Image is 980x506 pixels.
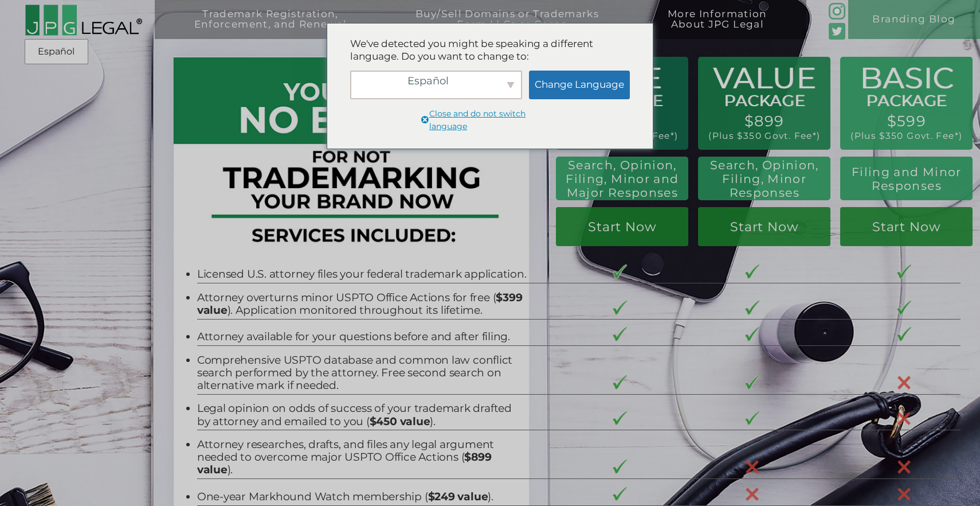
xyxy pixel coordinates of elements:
li: Comprehensive USPTO database and common law conflict search performed by the attorney. Free secon... [197,354,527,392]
img: checkmark-border-3.png [897,264,912,279]
span: Close and do not switch language [420,114,429,129]
div: We've detected you might be speaking a different language. Do you want to change to: [350,38,630,63]
img: checkmark-border-3.png [745,327,760,341]
img: checkmark-border-3.png [745,375,760,390]
a: Trademark Registration,Enforcement, and Renewal [164,9,376,48]
img: checkmark-border-3.png [745,301,760,315]
img: glyph-logo_May2016-green3-90.png [829,3,845,19]
img: X-30-3.png [897,460,912,474]
img: checkmark-border-3.png [613,264,628,279]
img: 2016-logo-black-letters-3-r.png [25,4,142,36]
a: Buy/Sell Domains or Trademarks– Form LLCs or Corps [386,9,629,48]
a: Change Language [529,71,630,99]
img: Twitter_Social_Icon_Rounded_Square_Color-mid-green3-90.png [829,23,845,39]
img: checkmark-border-3.png [613,411,628,426]
img: X-30-3.png [897,487,912,502]
a: Español [28,41,85,62]
img: checkmark-border-3.png [613,327,628,341]
b: $399 value [197,291,523,317]
img: checkmark-border-3.png [613,487,628,501]
li: Attorney overturns minor USPTO Office Actions for free ( ). Application monitored throughout its ... [197,291,527,317]
img: checkmark-border-3.png [745,264,760,279]
b: $899 value [197,450,492,476]
li: Licensed U.S. attorney files your federal trademark application. [197,268,527,281]
a: Close and do not switch language [420,108,560,134]
li: Attorney researches, drafts, and files any legal argument needed to overcome major USPTO Office A... [197,438,527,477]
li: Attorney available for your questions before and after filing. [197,330,527,343]
img: X-30-3.png [897,375,912,390]
img: X-30-3.png [897,411,912,426]
a: Start Now [556,207,688,246]
h2: Search, Opinion, Filing, Minor Responses [706,158,823,200]
li: Legal opinion on odds of success of your trademark drafted by attorney and emailed to you ( ). [197,402,527,427]
div: Español [350,71,522,99]
h2: Search, Opinion, Filing, Minor and Major Responses [562,158,683,200]
a: More InformationAbout JPG Legal [638,9,797,48]
img: X-30-3.png [745,487,760,502]
a: Start Now [840,207,973,246]
b: $450 value [370,415,430,428]
img: checkmark-border-3.png [613,460,628,474]
img: checkmark-border-3.png [897,301,912,315]
a: Start Now [698,207,830,246]
img: X-30-3.png [745,460,760,474]
img: checkmark-border-3.png [613,301,628,315]
span: Close and do not switch language [429,108,560,133]
img: checkmark-border-3.png [745,411,760,426]
li: One-year Markhound Watch membership ( ). [197,491,527,503]
b: $249 value [428,490,488,503]
img: checkmark-border-3.png [897,327,912,341]
h2: Filing and Minor Responses [848,165,965,193]
img: checkmark-border-3.png [613,375,628,390]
